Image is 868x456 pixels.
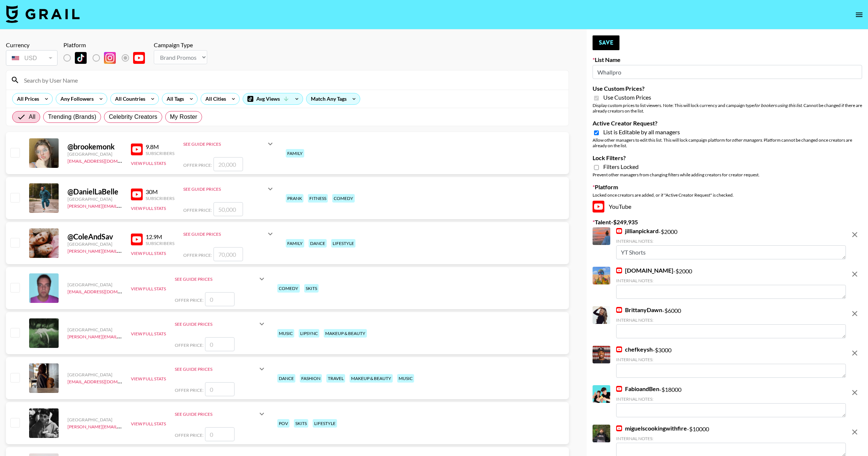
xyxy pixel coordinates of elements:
[593,183,862,191] label: Platform
[131,251,166,256] button: View Full Stats
[732,137,762,143] em: other managers
[847,306,862,321] button: remove
[593,137,862,148] div: Allow other managers to edit this list. This will lock campaign platform for . Platform cannot be...
[131,205,166,211] button: View Full Stats
[326,374,345,383] div: travel
[162,93,185,104] div: All Tags
[67,142,122,151] div: @ brookemonk
[67,241,122,247] div: [GEOGRAPHIC_DATA]
[616,425,622,431] img: YouTube
[175,297,204,303] span: Offer Price:
[67,151,122,157] div: [GEOGRAPHIC_DATA]
[616,267,846,299] div: - $ 2000
[201,93,228,104] div: All Cities
[146,196,174,201] div: Subscribers
[29,113,35,121] span: All
[131,160,166,166] button: View Full Stats
[616,346,653,353] a: chefkeysh
[593,172,862,177] div: Prevent other managers from changing filters while adding creators for creator request.
[109,113,157,121] span: Celebrity Creators
[616,385,659,393] a: FabioandBen
[593,192,862,198] div: Locked once creators are added, or if "Active Creator Request" is checked.
[183,252,212,258] span: Offer Price:
[205,292,235,306] input: 0
[67,282,122,287] div: [GEOGRAPHIC_DATA]
[286,194,303,203] div: prank
[63,41,151,49] div: Platform
[616,306,662,314] a: BrittanyDawn
[593,201,862,213] div: YouTube
[67,372,122,377] div: [GEOGRAPHIC_DATA]
[304,284,319,293] div: skits
[146,151,174,156] div: Subscribers
[13,93,41,104] div: All Prices
[67,332,177,339] a: [PERSON_NAME][EMAIL_ADDRESS][DOMAIN_NAME]
[154,41,207,49] div: Campaign Type
[175,315,266,333] div: See Guide Prices
[131,376,166,381] button: View Full Stats
[616,396,846,402] div: Internal Notes:
[852,7,867,22] button: open drawer
[847,227,862,242] button: remove
[308,194,328,203] div: fitness
[183,225,275,243] div: See Guide Prices
[213,202,243,216] input: 50,000
[67,287,142,294] a: [EMAIL_ADDRESS][DOMAIN_NAME]
[286,239,304,248] div: family
[847,385,862,400] button: remove
[616,386,622,392] img: YouTube
[616,317,846,323] div: Internal Notes:
[67,422,177,429] a: [PERSON_NAME][EMAIL_ADDRESS][DOMAIN_NAME]
[6,5,80,23] img: Grail Talent
[294,419,308,428] div: skits
[243,93,303,104] div: Avg Views
[300,374,322,383] div: fashion
[131,234,143,245] img: YouTube
[616,238,846,244] div: Internal Notes:
[67,202,177,209] a: [PERSON_NAME][EMAIL_ADDRESS][DOMAIN_NAME]
[603,94,651,101] span: Use Custom Prices
[67,232,122,241] div: @ ColeAndSav
[616,346,622,352] img: YouTube
[213,157,243,171] input: 20,000
[616,278,846,283] div: Internal Notes:
[847,267,862,281] button: remove
[111,93,147,104] div: All Countries
[131,144,143,155] img: YouTube
[616,227,659,235] a: jillianpickard
[754,103,802,108] em: for bookers using this list
[183,207,212,213] span: Offer Price:
[131,421,166,426] button: View Full Stats
[131,286,166,291] button: View Full Stats
[146,188,174,196] div: 30M
[183,141,266,147] div: See Guide Prices
[616,436,846,441] div: Internal Notes:
[170,113,197,121] span: My Roster
[183,186,266,192] div: See Guide Prices
[309,239,327,248] div: dance
[205,427,235,441] input: 0
[277,284,300,293] div: comedy
[277,374,295,383] div: dance
[175,411,257,417] div: See Guide Prices
[146,233,174,241] div: 12.9M
[175,405,266,423] div: See Guide Prices
[67,327,122,332] div: [GEOGRAPHIC_DATA]
[593,120,862,127] label: Active Creator Request?
[183,135,275,153] div: See Guide Prices
[56,93,95,104] div: Any Followers
[104,52,116,64] img: Instagram
[616,245,846,259] textarea: YT Shorts
[847,346,862,360] button: remove
[63,50,151,66] div: List locked to YouTube.
[183,231,266,237] div: See Guide Prices
[183,180,275,198] div: See Guide Prices
[603,163,639,170] span: Filters Locked
[277,419,289,428] div: pov
[146,241,174,246] div: Subscribers
[616,267,673,274] a: [DOMAIN_NAME]
[616,307,622,313] img: YouTube
[593,103,862,114] div: Display custom prices to list viewers. Note: This will lock currency and campaign type . Cannot b...
[175,342,204,348] span: Offer Price:
[616,228,622,234] img: YouTube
